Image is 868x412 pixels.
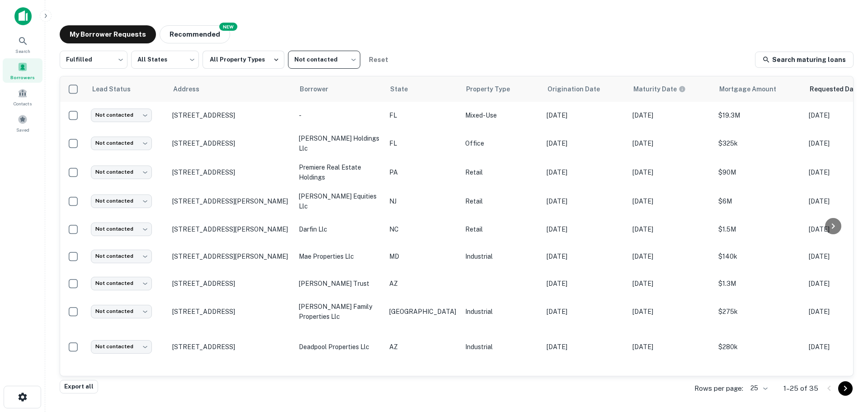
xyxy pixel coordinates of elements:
[718,342,800,352] p: $280k
[389,196,456,206] p: NJ
[718,224,800,234] p: $1.5M
[299,279,380,289] p: [PERSON_NAME] trust
[547,307,623,317] p: [DATE]
[91,305,152,318] div: Not contacted
[465,342,538,352] p: Industrial
[172,308,290,316] p: [STREET_ADDRESS]
[91,109,152,122] div: Not contacted
[838,381,853,396] button: Go to next page
[91,137,152,150] div: Not contacted
[628,76,714,102] th: Maturity dates displayed may be estimated. Please contact the lender for the most accurate maturi...
[718,307,800,317] p: $275k
[632,251,709,261] p: [DATE]
[3,32,42,57] a: Search
[299,191,380,211] p: [PERSON_NAME] equities llc
[91,223,152,236] div: Not contacted
[694,383,743,394] p: Rows per page:
[10,74,35,81] span: Borrowers
[91,277,152,290] div: Not contacted
[173,84,211,95] span: Address
[389,167,456,177] p: PA
[718,279,800,289] p: $1.3M
[288,48,360,71] div: Not contacted
[389,342,456,352] p: AZ
[16,126,29,133] span: Saved
[91,340,152,353] div: Not contacted
[465,110,538,120] p: Mixed-Use
[172,168,290,176] p: [STREET_ADDRESS]
[91,166,152,179] div: Not contacted
[15,47,30,55] span: Search
[3,58,42,83] a: Borrowers
[3,85,42,109] a: Contacts
[632,138,709,148] p: [DATE]
[390,84,420,95] span: State
[299,251,380,261] p: mae properties llc
[632,196,709,206] p: [DATE]
[299,374,380,394] p: dreamride fort lauderdale llc
[547,84,612,95] span: Origination Date
[547,279,623,289] p: [DATE]
[718,196,800,206] p: $6M
[91,250,152,263] div: Not contacted
[91,194,152,208] div: Not contacted
[755,52,854,68] a: Search maturing loans
[299,162,380,182] p: premiere real estate holdings
[466,84,522,95] span: Property Type
[172,111,290,119] p: [STREET_ADDRESS]
[172,279,290,288] p: [STREET_ADDRESS]
[718,110,800,120] p: $19.3M
[547,224,623,234] p: [DATE]
[300,84,340,95] span: Borrower
[299,342,380,352] p: deadpool properties llc
[385,76,461,102] th: State
[294,76,385,102] th: Borrower
[389,224,456,234] p: NC
[172,252,290,260] p: [STREET_ADDRESS][PERSON_NAME]
[547,138,623,148] p: [DATE]
[632,167,709,177] p: [DATE]
[718,251,800,261] p: $140k
[465,307,538,317] p: Industrial
[547,167,623,177] p: [DATE]
[632,279,709,289] p: [DATE]
[465,167,538,177] p: Retail
[465,138,538,148] p: Office
[542,76,628,102] th: Origination Date
[172,343,290,351] p: [STREET_ADDRESS]
[632,110,709,120] p: [DATE]
[160,25,230,43] button: Recommended
[168,76,294,102] th: Address
[632,224,709,234] p: [DATE]
[299,224,380,234] p: darfin llc
[547,251,623,261] p: [DATE]
[60,48,127,71] div: Fulfilled
[219,23,237,31] div: NEW
[203,51,284,69] button: All Property Types
[14,7,32,25] img: capitalize-icon.png
[747,382,769,395] div: 25
[632,342,709,352] p: [DATE]
[86,76,168,102] th: Lead Status
[364,51,393,69] button: Reset
[714,76,804,102] th: Mortgage Amount
[299,133,380,153] p: [PERSON_NAME] holdings llc
[547,342,623,352] p: [DATE]
[389,307,456,317] p: [GEOGRAPHIC_DATA]
[389,279,456,289] p: AZ
[131,48,199,71] div: All States
[172,225,290,233] p: [STREET_ADDRESS][PERSON_NAME]
[719,84,788,95] span: Mortgage Amount
[60,380,98,393] button: Export all
[3,111,42,135] a: Saved
[172,197,290,205] p: [STREET_ADDRESS][PERSON_NAME]
[633,84,677,94] h6: Maturity Date
[823,340,868,383] iframe: Chat Widget
[172,139,290,147] p: [STREET_ADDRESS]
[14,100,32,107] span: Contacts
[632,307,709,317] p: [DATE]
[461,76,542,102] th: Property Type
